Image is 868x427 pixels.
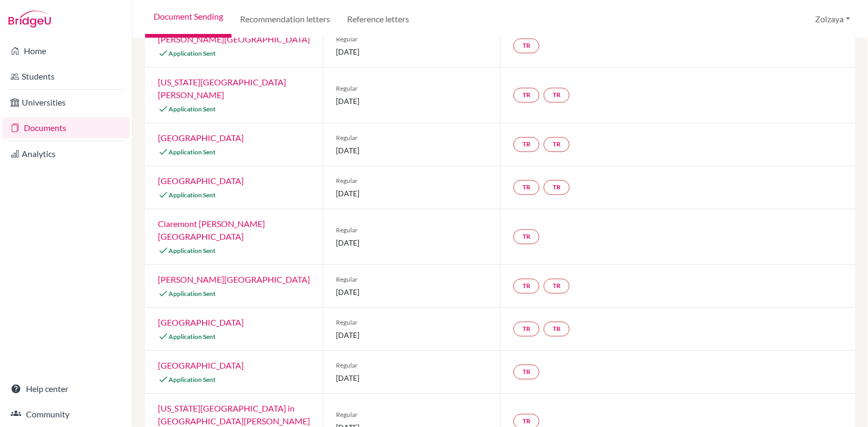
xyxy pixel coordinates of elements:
span: [DATE] [336,330,488,341]
a: Analytics [2,143,130,164]
a: [PERSON_NAME][GEOGRAPHIC_DATA] [158,275,310,285]
span: [DATE] [336,188,488,199]
span: Application Sent [169,290,216,298]
span: [DATE] [336,145,488,156]
a: [GEOGRAPHIC_DATA] [158,176,244,186]
a: [GEOGRAPHIC_DATA] [158,133,244,143]
span: [DATE] [336,238,488,249]
a: TR [544,180,570,195]
a: Claremont [PERSON_NAME][GEOGRAPHIC_DATA] [158,219,265,242]
span: [DATE] [336,287,488,298]
span: Application Sent [169,106,216,114]
a: Community [2,404,130,425]
a: Universities [2,92,130,113]
a: [GEOGRAPHIC_DATA] [158,318,244,328]
a: Home [2,40,130,62]
span: Application Sent [169,191,216,199]
a: Documents [2,117,130,138]
a: TR [513,137,539,152]
a: Help center [2,378,130,399]
span: [DATE] [336,373,488,384]
span: Regular [336,318,488,328]
span: Regular [336,361,488,371]
span: Regular [336,134,488,143]
span: Application Sent [169,376,216,384]
a: TR [513,322,539,337]
span: [DATE] [336,47,488,58]
a: [GEOGRAPHIC_DATA] [158,361,244,371]
a: TR [544,137,570,152]
a: Students [2,66,130,87]
span: Application Sent [169,50,216,58]
a: [US_STATE][GEOGRAPHIC_DATA] in [GEOGRAPHIC_DATA][PERSON_NAME] [158,404,310,426]
span: Regular [336,226,488,236]
span: Regular [336,177,488,186]
span: Regular [336,35,488,45]
a: TR [513,88,539,103]
img: Bridge-U [8,11,51,28]
a: TR [544,322,570,337]
span: Application Sent [169,333,216,341]
a: [PERSON_NAME][GEOGRAPHIC_DATA] [158,34,310,45]
a: [US_STATE][GEOGRAPHIC_DATA][PERSON_NAME] [158,77,286,100]
a: TR [544,88,570,103]
a: TR [513,230,539,245]
a: TR [513,365,539,380]
a: TR [513,279,539,294]
span: Application Sent [169,149,216,156]
span: Regular [336,84,488,94]
span: Regular [336,411,488,420]
span: [DATE] [336,96,488,107]
span: Regular [336,275,488,285]
a: TR [544,279,570,294]
button: Zolzaya [811,9,855,29]
a: TR [513,39,539,54]
a: TR [513,180,539,195]
span: Application Sent [169,247,216,255]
